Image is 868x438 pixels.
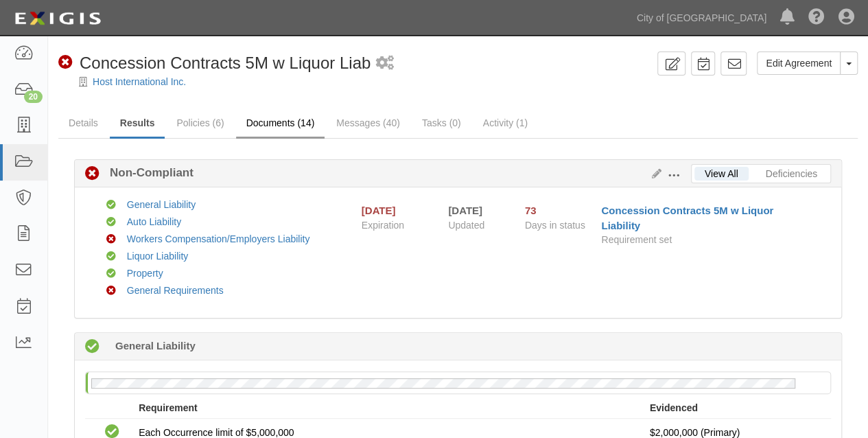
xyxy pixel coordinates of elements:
a: Workers Compensation/Employers Liability [127,233,310,244]
a: General Liability [127,199,196,210]
a: Auto Liability [127,216,181,227]
a: Edit Results [646,168,661,179]
a: View All [694,167,749,181]
i: Non-Compliant [106,235,116,244]
span: Each Occurrence limit of $5,000,000 [139,427,294,438]
a: Host International Inc. [93,76,186,87]
div: Concession Contracts 5M w Liquor Liab [58,51,371,75]
strong: Evidenced [650,402,698,413]
div: [DATE] [362,203,396,218]
i: Non-Compliant [106,286,116,296]
i: Compliant [106,218,116,227]
span: Updated [448,220,484,231]
div: 20 [24,91,43,103]
strong: Requirement [139,402,198,413]
div: Since 07/01/2025 [525,203,591,218]
i: Non-Compliant [85,167,99,181]
b: Non-Compliant [99,165,193,181]
a: General Requirements [127,285,224,296]
b: General Liability [115,338,196,353]
i: Compliant [106,200,116,210]
a: Messages (40) [326,109,410,137]
i: Non-Compliant [58,56,73,70]
span: Requirement set [601,234,672,245]
a: Deficiencies [755,167,828,181]
a: Activity (1) [473,109,538,137]
a: Policies (6) [166,109,234,137]
i: Compliant [106,252,116,262]
a: Tasks (0) [412,109,471,137]
a: Details [58,109,108,137]
a: Documents (14) [236,109,325,139]
i: 1 scheduled workflow [376,56,394,71]
i: Compliant [106,269,116,279]
a: Results [110,109,165,139]
span: Concession Contracts 5M w Liquor Liab [80,54,371,72]
a: City of [GEOGRAPHIC_DATA] [630,4,773,32]
a: Property [127,268,163,279]
a: Liquor Liability [127,251,189,262]
div: [DATE] [448,203,504,218]
span: Expiration [362,218,438,232]
a: Edit Agreement [757,51,841,75]
img: logo-5460c22ac91f19d4615b14bd174203de0afe785f0fc80cf4dbbc73dc1793850b.png [10,6,105,31]
span: Days in status [525,220,585,231]
i: Help Center - Complianz [808,10,825,26]
a: Concession Contracts 5M w Liquor Liability [601,205,773,231]
i: Compliant 67 days (since 07/07/2025) [85,340,99,354]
